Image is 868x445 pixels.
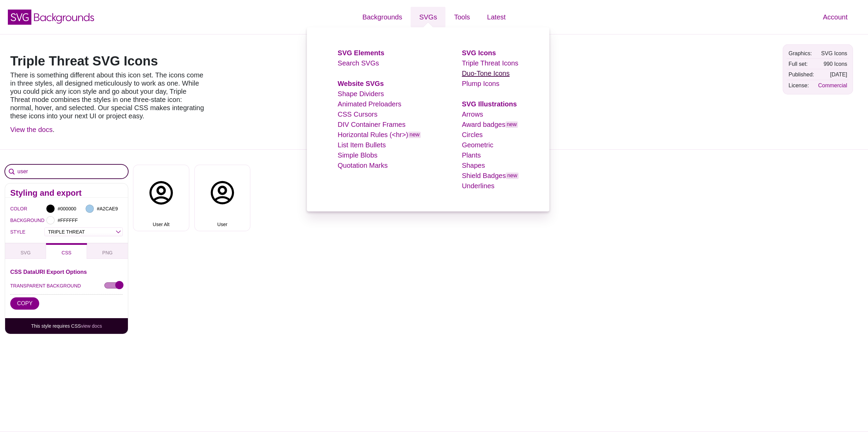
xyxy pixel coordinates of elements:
[445,7,479,27] a: Tools
[10,190,123,196] h2: Styling and export
[5,243,46,259] button: SVG
[411,7,445,27] a: SVGs
[20,250,31,255] span: SVG
[354,7,411,27] a: Backgrounds
[462,80,499,87] a: Plump Icons
[338,80,384,87] a: Website SVGs
[338,59,379,67] a: Search SVGs
[338,121,406,128] a: DIV Container Frames
[462,110,483,118] a: Arrows
[506,173,518,179] span: new
[338,151,378,159] a: Simple Blobs
[816,48,849,58] td: SVG Icons
[10,71,205,120] p: There is something different about this icon set. The icons come in three styles, all designed me...
[787,70,816,79] td: Published:
[505,121,518,128] span: new
[338,100,401,108] a: Animated Preloaders
[102,250,113,255] span: PNG
[338,110,378,118] a: CSS Cursors
[10,269,123,275] h3: CSS DataURI Export Options
[10,297,39,310] button: COPY
[10,55,205,68] h1: Triple Threat SVG Icons
[462,131,483,138] a: Circles
[787,48,816,58] td: Graphics:
[816,59,849,69] td: 990 Icons
[5,165,128,178] input: Search Icons
[462,49,496,57] a: SVG Icons
[787,59,816,69] td: Full set:
[462,172,518,179] a: Shield Badgesnew
[408,132,421,138] span: new
[787,80,816,90] td: License:
[194,165,251,231] button: User
[10,216,19,225] label: BACKGROUND
[10,323,123,329] p: This style requires CSS
[462,59,518,67] a: Triple Threat Icons
[338,90,384,98] a: Shape Dividers
[10,227,19,236] label: STYLE
[479,7,514,27] a: Latest
[816,70,849,79] td: [DATE]
[462,182,495,190] a: Underlines
[81,323,102,329] a: view docs
[338,49,384,57] a: SVG Elements
[462,151,481,159] a: Plants
[10,204,19,213] label: COLOR
[87,243,128,259] button: PNG
[462,141,493,149] a: Geometric
[10,125,205,134] p: .
[462,162,485,169] a: Shapes
[462,70,510,77] a: Duo-Tone Icons
[10,126,53,133] a: View the docs
[462,121,518,128] a: Award badgesnew
[462,100,517,108] a: SVG Illustrations
[818,83,847,88] a: Commercial
[338,131,421,138] a: Horizontal Rules (<hr>)new
[133,165,189,231] button: User Alt
[338,162,388,169] a: Quotation Marks
[338,141,386,149] a: List Item Bullets
[814,7,856,27] a: Account
[10,281,81,290] label: TRANSPARENT BACKGROUND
